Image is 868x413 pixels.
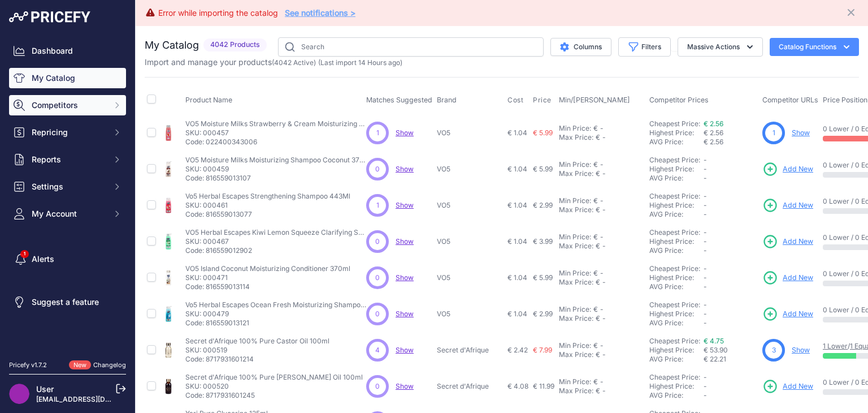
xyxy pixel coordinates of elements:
div: € [593,233,598,242]
div: - [600,278,606,287]
p: VO5 Island Coconut Moisturizing Conditioner 370ml [185,264,350,273]
span: Settings [32,181,106,192]
div: Highest Price: [649,128,704,137]
input: Search [278,37,544,57]
a: 1 Lower [823,342,848,350]
span: € 1.04 [507,237,527,246]
div: - [598,269,604,278]
p: Code: 8717931601214 [185,355,329,364]
span: 4 [375,345,380,355]
span: Reports [32,154,106,165]
p: SKU: 000467 [185,237,366,246]
span: Price Position [823,96,867,104]
a: € 4.75 [704,337,724,345]
span: - [704,156,707,164]
div: € 2.56 [704,137,758,147]
div: € [593,196,598,205]
span: Show [396,201,414,209]
span: € 11.99 [533,382,554,390]
span: Add New [783,236,813,247]
div: € [593,160,598,169]
p: Code: 816559013114 [185,282,350,291]
span: € 7.99 [533,346,552,354]
div: - [598,341,604,350]
span: 1 [772,128,775,138]
button: Filters [618,37,671,57]
span: Min/[PERSON_NAME] [559,96,630,104]
p: Secret d'Afrique [437,346,503,355]
div: € [596,314,600,323]
a: See notifications > [285,8,355,18]
span: - [704,228,707,236]
p: Secret d'Afrique [437,382,503,391]
p: SKU: 000479 [185,309,366,319]
button: Cost [507,96,526,105]
div: Max Price: [559,278,593,287]
span: Brand [437,96,457,104]
button: My Account [9,204,126,224]
span: My Account [32,208,106,220]
div: Min Price: [559,341,591,350]
a: Show [792,346,810,354]
p: SKU: 000520 [185,382,363,391]
span: - [704,319,707,327]
span: 1 [376,128,379,138]
a: € 2.56 [704,119,723,128]
span: - [704,282,707,291]
div: € [593,341,598,350]
div: Min Price: [559,160,591,169]
div: € [596,386,600,395]
span: - [704,192,707,200]
div: € [596,350,600,359]
div: AVG Price: [649,319,704,328]
a: Add New [762,234,813,249]
a: User [36,384,54,394]
p: Vo5 Herbal Escapes Ocean Fresh Moisturizing Shampoo 370Ml [185,300,366,309]
span: ( ) [272,58,316,67]
div: € 22.21 [704,355,758,364]
div: Highest Price: [649,346,704,355]
span: 0 [375,236,380,247]
h2: My Catalog [145,37,199,53]
span: € 5.99 [533,273,553,282]
div: AVG Price: [649,391,704,400]
div: - [598,124,604,133]
a: Cheapest Price: [649,300,700,309]
span: Add New [783,200,813,211]
span: € 3.99 [533,237,553,246]
a: Cheapest Price: [649,373,700,381]
div: - [598,160,604,169]
span: € 1.04 [507,128,527,137]
button: Catalog Functions [770,38,859,56]
span: € 2.99 [533,309,553,318]
a: Cheapest Price: [649,228,700,236]
button: Massive Actions [678,37,763,57]
div: - [600,242,606,251]
a: Cheapest Price: [649,156,700,164]
div: Min Price: [559,233,591,242]
a: Show [396,309,414,318]
a: Alerts [9,249,126,269]
p: SKU: 000519 [185,346,329,355]
button: Columns [550,38,611,56]
div: € [596,169,600,178]
div: - [600,314,606,323]
a: Add New [762,197,813,213]
a: Cheapest Price: [649,337,700,345]
div: Highest Price: [649,309,704,319]
div: - [600,205,606,214]
button: Price [533,96,554,105]
div: Max Price: [559,205,593,214]
div: Max Price: [559,242,593,251]
span: - [704,201,707,209]
div: - [600,169,606,178]
nav: Sidebar [9,41,126,347]
p: VO5 [437,165,503,174]
p: SKU: 000471 [185,273,350,282]
div: - [600,133,606,142]
p: Code: 816559013077 [185,210,350,219]
a: Changelog [93,361,126,369]
a: Show [792,128,810,137]
span: - [704,391,707,399]
a: Suggest a feature [9,292,126,312]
